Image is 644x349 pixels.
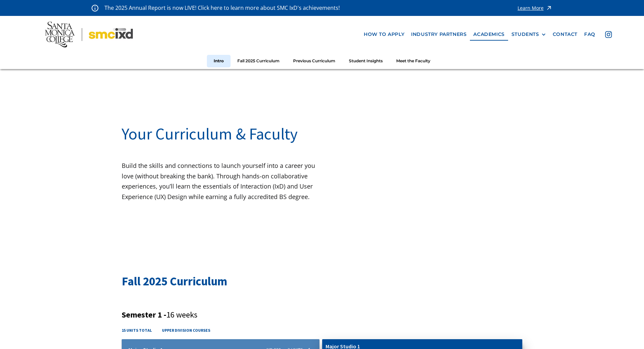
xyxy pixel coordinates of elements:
[511,31,546,37] div: STUDENTS
[122,310,522,320] h3: Semester 1 -
[92,4,98,12] img: icon - information - alert
[360,28,408,41] a: how to apply
[122,327,152,333] h4: 15 units total
[389,55,437,67] a: Meet the Faculty
[231,55,286,67] a: Fall 2025 Curriculum
[166,309,197,320] span: 16 weeks
[45,22,133,47] img: Santa Monica College - SMC IxD logo
[518,6,544,10] div: Learn More
[104,3,340,13] p: The 2025 Annual Report is now LIVE! Click here to learn more about SMC IxD's achievements!
[122,124,297,144] span: Your Curriculum & Faculty
[581,28,599,41] a: faq
[286,55,342,67] a: Previous Curriculum
[470,28,508,41] a: Academics
[207,55,231,67] a: Intro
[546,3,552,13] img: icon - arrow - alert
[342,55,389,67] a: Student Insights
[122,160,322,202] p: Build the skills and connections to launch yourself into a career you love (without breaking the ...
[408,28,470,41] a: industry partners
[122,273,522,290] h2: Fall 2025 Curriculum
[549,28,581,41] a: contact
[518,3,552,13] a: Learn More
[511,31,539,37] div: STUDENTS
[162,327,210,333] h4: upper division courses
[605,31,612,38] img: icon - instagram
